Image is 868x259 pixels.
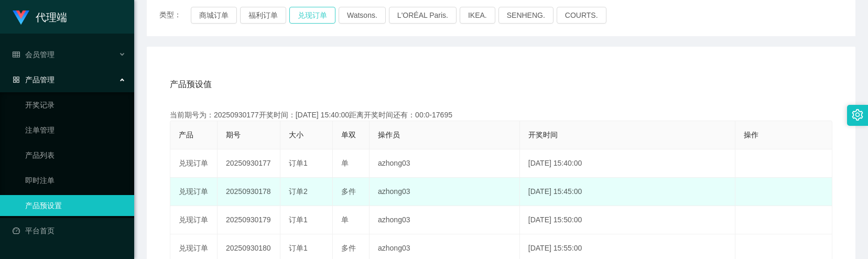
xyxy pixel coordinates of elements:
td: 20250930179 [218,206,280,234]
button: 商城订单 [191,7,237,24]
span: 产品 [179,131,193,139]
div: 当前期号为：20250930177开奖时间：[DATE] 15:40:00距离开奖时间还有：00:0-17695 [170,110,832,121]
a: 图标: dashboard平台首页 [13,220,126,241]
button: COURTS. [557,7,606,24]
span: 操作 [744,131,758,139]
button: 福利订单 [240,7,286,24]
a: 开奖记录 [25,94,126,115]
td: 兑现订单 [170,149,218,178]
span: 开奖时间 [528,131,558,139]
span: 操作员 [378,131,400,139]
button: L'ORÉAL Paris. [389,7,457,24]
td: 兑现订单 [170,178,218,206]
a: 产品预设置 [25,195,126,216]
span: 大小 [289,131,303,139]
span: 订单1 [289,244,308,252]
td: azhong03 [370,178,520,206]
span: 类型： [159,7,191,24]
td: azhong03 [370,149,520,178]
span: 单 [341,159,349,167]
a: 产品列表 [25,145,126,166]
i: 图标: setting [852,109,863,121]
td: [DATE] 15:45:00 [520,178,735,206]
span: 期号 [226,131,241,139]
span: 订单1 [289,215,308,224]
span: 会员管理 [13,50,55,59]
span: 多件 [341,187,356,196]
h1: 代理端 [36,1,67,34]
span: 产品预设值 [170,78,212,91]
button: Watsons. [339,7,386,24]
button: SENHENG. [498,7,554,24]
span: 多件 [341,244,356,252]
span: 订单1 [289,159,308,167]
td: [DATE] 15:50:00 [520,206,735,234]
span: 产品管理 [13,75,55,84]
a: 代理端 [13,13,67,21]
td: 20250930177 [218,149,280,178]
a: 即时注单 [25,170,126,191]
span: 订单2 [289,187,308,196]
a: 注单管理 [25,120,126,141]
button: 兑现订单 [289,7,335,24]
td: [DATE] 15:40:00 [520,149,735,178]
td: 兑现订单 [170,206,218,234]
button: IKEA. [460,7,495,24]
td: 20250930178 [218,178,280,206]
i: 图标: appstore-o [13,76,20,83]
td: azhong03 [370,206,520,234]
span: 单双 [341,131,356,139]
img: logo.9652507e.png [13,10,29,25]
span: 单 [341,215,349,224]
i: 图标: table [13,51,20,58]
